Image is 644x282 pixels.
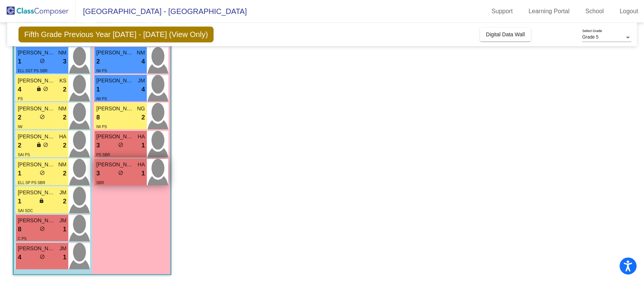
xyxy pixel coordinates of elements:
span: 4 [18,85,21,95]
span: 2 [63,85,66,95]
span: JM [59,189,66,197]
span: do_not_disturb_alt [40,58,45,64]
span: 2 [63,169,66,178]
span: NM [58,105,66,113]
a: School [579,5,610,17]
span: NM [137,49,145,57]
span: JM [59,245,66,253]
span: do_not_disturb_alt [40,114,45,119]
span: do_not_disturb_alt [40,170,45,175]
span: HA [59,133,66,141]
a: Support [486,5,519,17]
span: HA [138,161,145,169]
span: [PERSON_NAME] [18,245,55,253]
span: [PERSON_NAME] [18,133,55,141]
span: IW [18,125,22,129]
span: 2 [18,113,21,122]
span: 1 [18,57,21,67]
button: Digital Data Wall [480,28,531,41]
span: PS [18,97,23,101]
span: 2 [96,57,100,67]
span: [PERSON_NAME] [96,49,134,57]
span: 2 [63,141,66,150]
span: 8 [96,113,100,122]
span: NG [137,105,145,113]
span: 8 [18,225,21,234]
span: [PERSON_NAME] [18,189,55,197]
span: Fifth Grade Previous Year [DATE] - [DATE] (View Only) [18,26,214,42]
span: IW PS [96,125,107,129]
a: Learning Portal [523,5,576,17]
span: [PERSON_NAME] [18,105,55,113]
span: HA [138,133,145,141]
span: do_not_disturb_alt [118,142,123,147]
span: [PERSON_NAME] [18,161,55,169]
span: IW PS [96,97,107,101]
span: 3 [63,57,66,67]
span: JM [138,77,145,85]
span: SBR [96,181,104,185]
span: SAI SDC [18,209,33,213]
span: do_not_disturb_alt [40,254,45,259]
span: 2 [141,113,145,122]
span: 1 [141,141,145,150]
span: 4 [141,85,145,95]
span: PS SBR [96,153,110,157]
span: 1 [18,169,21,178]
span: 1 [96,85,100,95]
span: SAI PS [18,153,30,157]
span: 1 [63,253,66,262]
span: NM [58,49,66,57]
span: lock [39,198,44,203]
span: JM [59,217,66,225]
span: [PERSON_NAME] [96,133,134,141]
span: [PERSON_NAME] [96,161,134,169]
span: 2 [18,141,21,150]
a: Logout [613,5,644,17]
span: [GEOGRAPHIC_DATA] - [GEOGRAPHIC_DATA] [75,5,247,17]
span: ELL SST PS SBR [18,69,48,73]
span: [PERSON_NAME] [96,105,134,113]
span: NM [58,161,66,169]
span: do_not_disturb_alt [40,226,45,231]
span: 2 [63,113,66,122]
span: 2 [63,197,66,206]
span: [PERSON_NAME] [96,77,134,85]
span: IW PS [96,69,107,73]
span: C PS [18,237,26,241]
span: 1 [63,225,66,234]
span: [PERSON_NAME] [18,49,55,57]
span: Grade 5 [582,34,598,40]
span: Digital Data Wall [486,31,525,37]
span: do_not_disturb_alt [43,142,48,147]
span: [PERSON_NAME] [18,217,55,225]
span: 4 [141,57,145,67]
span: lock [36,142,41,147]
span: 3 [96,169,100,178]
span: KS [59,77,66,85]
span: 4 [18,253,21,262]
span: 3 [96,141,100,150]
span: 1 [18,197,21,206]
span: do_not_disturb_alt [43,86,48,91]
span: lock [36,86,41,91]
span: 1 [141,169,145,178]
span: [PERSON_NAME] [18,77,55,85]
span: ELL SP PS SBR [18,181,45,185]
span: do_not_disturb_alt [118,170,123,175]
